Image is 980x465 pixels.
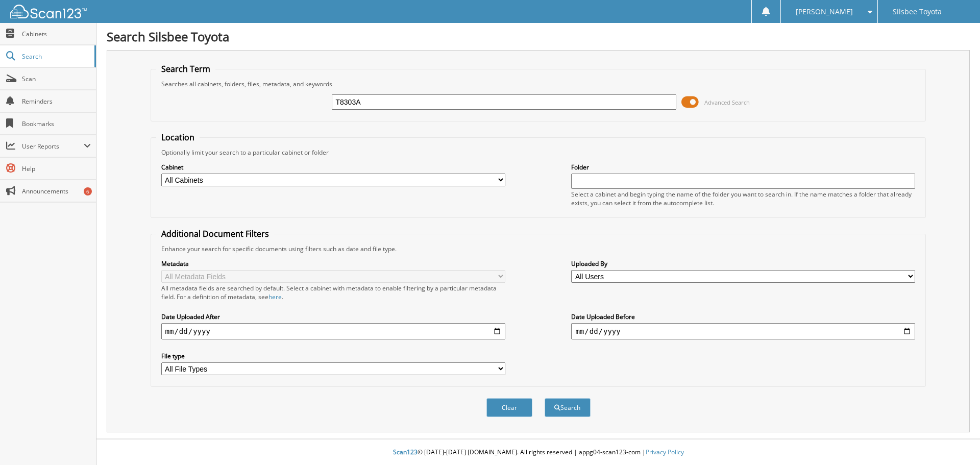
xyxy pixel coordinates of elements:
[22,75,91,83] span: Scan
[571,312,915,321] label: Date Uploaded Before
[161,284,505,301] div: All metadata fields are searched by default. Select a cabinet with metadata to enable filtering b...
[571,190,915,207] div: Select a cabinet and begin typing the name of the folder you want to search in. If the name match...
[486,398,532,417] button: Clear
[22,142,84,151] span: User Reports
[96,440,980,465] div: © [DATE]-[DATE] [DOMAIN_NAME]. All rights reserved | appg04-scan123-com |
[571,163,915,172] label: Folder
[268,292,282,301] a: here
[161,312,505,321] label: Date Uploaded After
[22,187,91,195] span: Announcements
[84,187,92,195] div: 6
[571,259,915,268] label: Uploaded By
[156,148,921,157] div: Optionally limit your search to a particular cabinet or folder
[156,132,200,143] legend: Location
[22,52,89,61] span: Search
[22,30,91,38] span: Cabinets
[893,9,942,15] span: Silsbee Toyota
[22,119,91,128] span: Bookmarks
[22,164,91,173] span: Help
[10,5,87,18] img: scan123-logo-white.svg
[796,9,853,15] span: [PERSON_NAME]
[156,228,274,239] legend: Additional Document Filters
[571,323,915,339] input: end
[22,97,91,106] span: Reminders
[393,448,418,456] span: Scan123
[156,63,215,75] legend: Search Term
[646,448,684,456] a: Privacy Policy
[161,259,505,268] label: Metadata
[107,28,970,45] h1: Search Silsbee Toyota
[156,80,921,88] div: Searches all cabinets, folders, files, metadata, and keywords
[161,323,505,339] input: start
[161,352,505,360] label: File type
[545,398,591,417] button: Search
[704,99,750,106] span: Advanced Search
[161,163,505,172] label: Cabinet
[156,244,921,253] div: Enhance your search for specific documents using filters such as date and file type.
